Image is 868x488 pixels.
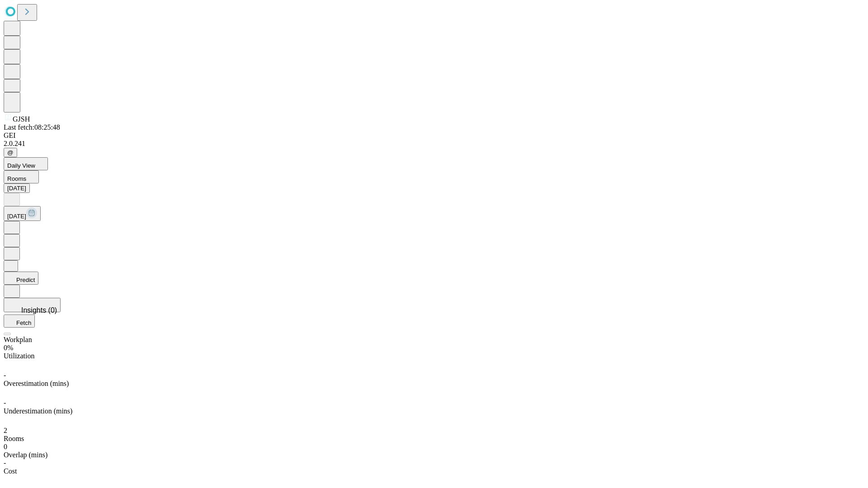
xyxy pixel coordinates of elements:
[4,314,35,328] button: Fetch
[4,371,6,379] span: -
[13,115,30,123] span: GJSH
[4,380,69,387] span: Overestimation (mins)
[7,162,35,169] span: Daily View
[4,399,6,407] span: -
[4,352,34,360] span: Utilization
[4,123,60,131] span: Last fetch: 08:25:48
[4,148,17,157] button: @
[4,336,32,343] span: Workplan
[4,298,61,312] button: Insights (0)
[4,451,47,459] span: Overlap (mins)
[4,443,7,450] span: 0
[4,157,48,170] button: Daily View
[4,407,72,415] span: Underestimation (mins)
[4,272,38,285] button: Predict
[4,131,864,140] div: GEI
[4,435,24,442] span: Rooms
[7,149,14,156] span: @
[4,427,7,434] span: 2
[7,213,26,220] span: [DATE]
[4,206,41,221] button: [DATE]
[7,175,26,182] span: Rooms
[4,344,13,352] span: 0%
[21,306,57,314] span: Insights (0)
[4,183,30,193] button: [DATE]
[4,140,864,148] div: 2.0.241
[4,459,6,467] span: -
[4,467,17,475] span: Cost
[4,170,39,183] button: Rooms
